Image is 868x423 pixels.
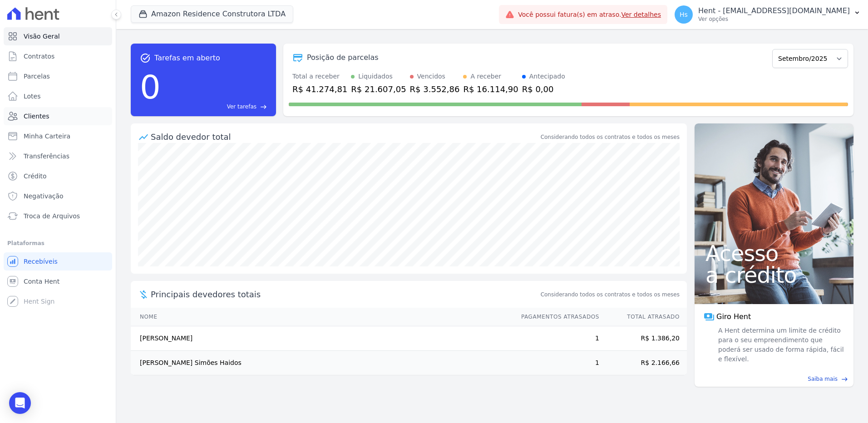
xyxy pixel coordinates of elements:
[24,72,50,81] span: Parcelas
[541,290,680,299] span: Considerando todos os contratos e todos os meses
[24,277,59,286] span: Conta Hent
[4,87,112,105] a: Lotes
[518,10,661,20] span: Você possui fatura(s) em atraso.
[716,311,751,322] span: Giro Hent
[7,238,108,249] div: Plataformas
[4,147,112,165] a: Transferências
[705,264,843,286] span: a crédito
[292,72,347,81] div: Total a receber
[705,242,843,264] span: Acesso
[4,107,112,125] a: Clientes
[24,257,58,266] span: Recebíveis
[698,6,850,15] p: Hent - [EMAIL_ADDRESS][DOMAIN_NAME]
[131,308,513,326] th: Nome
[463,83,518,95] div: R$ 16.114,90
[9,392,31,414] div: Open Intercom Messenger
[841,376,848,383] span: east
[358,72,393,81] div: Liquidados
[513,326,600,351] td: 1
[4,127,112,145] a: Minha Carteira
[351,83,406,95] div: R$ 21.607,05
[410,83,460,95] div: R$ 3.552,86
[24,92,41,101] span: Lotes
[24,52,54,61] span: Contratos
[140,53,151,64] span: task_alt
[24,192,64,201] span: Negativação
[808,375,838,383] span: Saiba mais
[24,132,70,141] span: Minha Carteira
[24,112,49,121] span: Clientes
[541,133,680,141] div: Considerando todos os contratos e todos os meses
[417,72,445,81] div: Vencidos
[164,103,267,111] a: Ver tarefas east
[621,11,661,18] a: Ver detalhes
[600,308,687,326] th: Total Atrasado
[154,53,220,64] span: Tarefas em aberto
[4,27,112,45] a: Visão Geral
[600,326,687,351] td: R$ 1.386,20
[227,103,256,111] span: Ver tarefas
[307,52,379,63] div: Posição de parcelas
[4,272,112,290] a: Conta Hent
[260,103,267,110] span: east
[4,207,112,225] a: Troca de Arquivos
[600,351,687,375] td: R$ 2.166,66
[151,288,539,300] span: Principais devedores totais
[151,131,539,143] div: Saldo devedor total
[24,211,80,221] span: Troca de Arquivos
[24,172,47,181] span: Crédito
[700,375,848,383] a: Saiba mais east
[292,83,347,95] div: R$ 41.274,81
[716,326,844,364] span: A Hent determina um limite de crédito para o seu empreendimento que poderá ser usado de forma ráp...
[513,308,600,326] th: Pagamentos Atrasados
[131,326,513,351] td: [PERSON_NAME]
[513,351,600,375] td: 1
[131,351,513,375] td: [PERSON_NAME] Simões Haidos
[470,72,501,81] div: A receber
[4,187,112,205] a: Negativação
[522,83,565,95] div: R$ 0,00
[24,32,60,41] span: Visão Geral
[667,2,868,27] button: Hs Hent - [EMAIL_ADDRESS][DOMAIN_NAME] Ver opções
[680,11,688,18] span: Hs
[131,5,293,23] button: Amazon Residence Construtora LTDA
[140,64,161,111] div: 0
[4,252,112,271] a: Recebíveis
[4,67,112,85] a: Parcelas
[24,152,69,161] span: Transferências
[529,72,565,81] div: Antecipado
[4,47,112,65] a: Contratos
[4,167,112,185] a: Crédito
[698,15,850,23] p: Ver opções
